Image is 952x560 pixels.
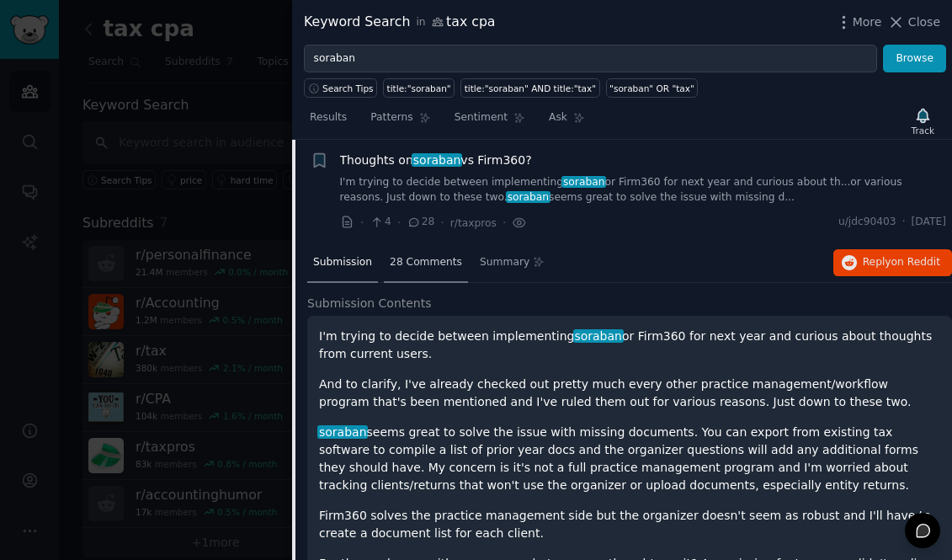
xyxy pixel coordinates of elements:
[908,13,940,31] span: Close
[304,78,377,98] button: Search Tips
[310,110,347,125] span: Results
[561,176,606,188] span: soraban
[503,214,506,232] span: ·
[340,152,532,169] span: Thoughts on vs Firm360?
[455,110,508,125] span: Sentiment
[573,329,624,343] span: soraban
[863,255,940,270] span: Reply
[440,214,444,232] span: ·
[506,191,550,203] span: soraban
[835,13,882,31] button: More
[833,249,952,276] button: Replyon Reddit
[891,256,940,268] span: on Reddit
[364,104,436,139] a: Patterns
[304,45,877,73] input: Try a keyword related to your business
[319,424,940,494] p: seems great to solve the issue with missing documents. You can export from existing tax software ...
[397,214,401,232] span: ·
[319,507,940,542] p: Firm360 solves the practice management side but the organizer doesn't seem as robust and I'll hav...
[407,215,434,230] span: 28
[383,78,455,98] a: title:"soraban"
[480,255,529,270] span: Summary
[887,13,940,31] button: Close
[340,152,532,169] a: Thoughts onsorabanvs Firm360?
[609,83,694,94] div: "soraban" OR "tax"
[838,215,896,230] span: u/jdc90403
[606,78,699,98] a: "soraban" OR "tax"
[370,215,391,230] span: 4
[304,104,353,139] a: Results
[317,425,368,439] span: soraban
[387,83,451,94] div: title:"soraban"
[319,376,940,411] p: And to clarify, I've already checked out pretty much every other practice management/workflow pro...
[307,295,432,312] span: Submission Contents
[449,104,531,139] a: Sentiment
[465,83,596,94] div: title:"soraban" AND title:"tax"
[412,153,462,167] span: soraban
[450,217,497,229] span: r/taxpros
[906,104,940,139] button: Track
[549,110,567,125] span: Ask
[313,255,372,270] span: Submission
[360,214,364,232] span: ·
[416,15,425,30] span: in
[390,255,462,270] span: 28 Comments
[319,328,940,363] p: I'm trying to decide between implementing or Firm360 for next year and curious about thoughts fro...
[543,104,591,139] a: Ask
[912,215,946,230] span: [DATE]
[460,78,599,98] a: title:"soraban" AND title:"tax"
[902,215,906,230] span: ·
[883,45,946,73] button: Browse
[370,110,412,125] span: Patterns
[322,83,374,94] span: Search Tips
[340,175,947,205] a: I'm trying to decide between implementingsorabanor Firm360 for next year and curious about th...o...
[912,125,934,136] div: Track
[853,13,882,31] span: More
[304,12,496,33] div: Keyword Search tax cpa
